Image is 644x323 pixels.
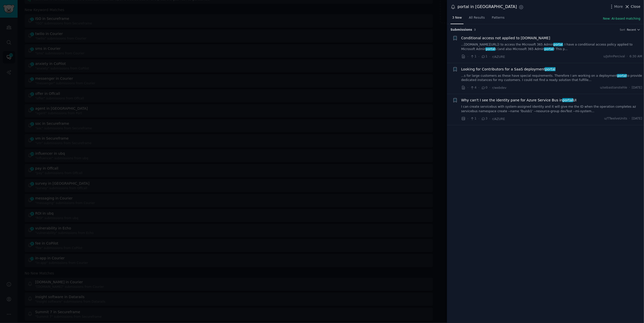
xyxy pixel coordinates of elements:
[470,86,476,90] span: 4
[461,43,642,51] a: ...[DOMAIN_NAME][URL]) to access the Microsoft 365 Adminportal. I have a conditional access polic...
[461,98,577,103] span: Why can't I see the identity pane for Azure Service Bus in UI
[489,116,490,122] span: ·
[630,54,642,59] span: 6:30 AM
[604,54,625,59] span: u/JohnPercival
[632,86,642,90] span: [DATE]
[627,28,636,31] span: Recent
[481,54,487,59] span: 1
[492,86,507,90] span: r/webdev
[632,116,642,121] span: [DATE]
[481,116,487,121] span: 3
[478,85,479,90] span: ·
[562,98,574,102] span: portal
[627,28,640,31] button: Recent
[603,17,640,21] button: New: AI-based matching
[467,54,468,59] span: ·
[600,86,627,90] span: u/sebastianstehle
[469,16,485,20] span: All Results
[490,14,506,24] a: Patterns
[631,4,640,9] span: Close
[617,74,627,77] span: portal
[461,67,556,72] span: Looking for Contributors for a SaaS deployment
[492,55,505,59] span: r/AZURE
[451,14,464,24] a: 3 New
[629,86,630,90] span: ·
[620,28,625,31] div: Sort
[470,116,476,121] span: 1
[458,4,517,10] div: portal in [GEOGRAPHIC_DATA]
[467,85,468,90] span: ·
[481,86,487,90] span: 0
[467,14,486,24] a: All Results
[629,116,630,121] span: ·
[492,117,505,121] span: r/AZURE
[625,4,640,9] button: Close
[614,4,623,9] span: More
[609,4,623,9] button: More
[553,43,563,46] span: portal
[461,67,556,72] a: Looking for Contributors for a SaaS deploymentportal
[492,16,505,20] span: Patterns
[489,54,490,59] span: ·
[461,35,550,41] a: Conditional access not applied to [DOMAIN_NAME]
[627,54,628,59] span: ·
[485,47,496,51] span: portal
[467,116,468,122] span: ·
[474,28,476,31] span: 3
[461,105,642,113] a: I can create servicebus with system-assigned identity and it will give me the ID when the operati...
[489,85,490,90] span: ·
[461,98,577,103] a: Why can't I see the identity pane for Azure Service Bus inportalUI
[478,54,479,59] span: ·
[545,67,556,71] span: portal
[461,74,642,83] a: ...s for large customers as these have special requirements. Therefore I am working on a deployme...
[604,116,627,121] span: u/TTwelveUnits
[478,116,479,122] span: ·
[452,16,462,20] span: 3 New
[470,54,476,59] span: 1
[544,47,554,51] span: portal
[451,28,472,32] span: Submission s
